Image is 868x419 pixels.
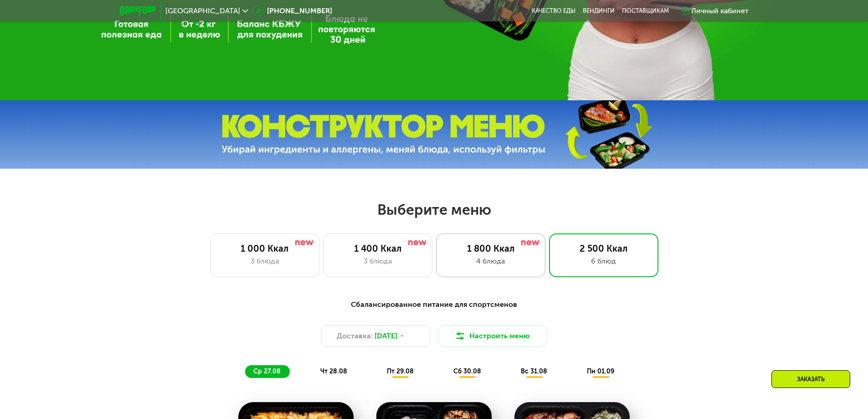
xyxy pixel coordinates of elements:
div: 3 блюда [220,256,310,267]
div: Личный кабинет [691,5,749,16]
div: 2 500 Ккал [559,243,649,254]
span: чт 28.08 [320,367,347,375]
div: Сбалансированное питание для спортсменов [164,299,704,310]
a: Вендинги [583,7,615,15]
span: пн 01.09 [587,367,614,375]
div: 6 блюд [559,256,649,267]
span: [GEOGRAPHIC_DATA] [165,7,240,15]
div: 1 800 Ккал [446,243,536,254]
button: Настроить меню [438,325,547,347]
a: [PHONE_NUMBER] [252,5,332,16]
a: Качество еды [532,7,575,15]
div: 1 400 Ккал [333,243,423,254]
h2: Выберите меню [29,201,839,219]
span: ср 27.08 [253,367,281,375]
div: 4 блюда [446,256,536,267]
span: [DATE] [375,331,397,341]
span: вс 31.08 [521,367,547,375]
span: сб 30.08 [453,367,481,375]
span: пт 29.08 [387,367,414,375]
div: Заказать [771,370,850,388]
div: поставщикам [622,7,669,15]
div: 1 000 Ккал [220,243,310,254]
div: 3 блюда [333,256,423,267]
span: Доставка: [337,331,373,341]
